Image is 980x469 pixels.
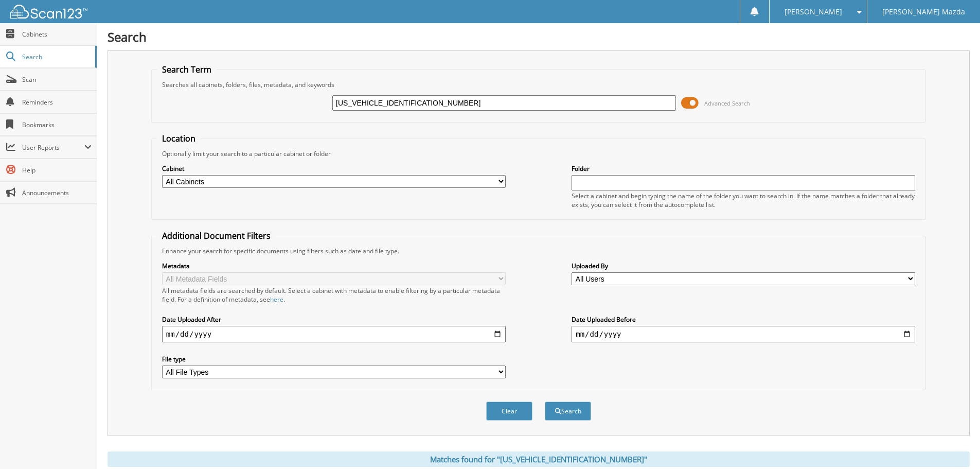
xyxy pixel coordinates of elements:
[486,402,532,421] button: Clear
[704,99,750,107] span: Advanced Search
[545,402,591,421] button: Search
[22,166,92,175] span: Help
[22,53,90,61] span: Search
[572,192,915,209] div: Select a cabinet and begin typing the name of the folder you want to search in. If the name match...
[157,149,920,158] div: Optionally limit your search to a particular cabinet or folder
[22,98,92,107] span: Reminders
[157,230,276,241] legend: Additional Document Filters
[10,5,87,19] img: scan123-logo-white.svg
[882,9,965,15] span: [PERSON_NAME] Mazda
[162,326,506,342] input: start
[22,188,92,197] span: Announcements
[270,295,283,304] a: here
[162,262,506,270] label: Metadata
[162,164,506,173] label: Cabinet
[157,133,201,144] legend: Location
[162,315,506,324] label: Date Uploaded After
[572,326,915,342] input: end
[22,30,92,39] span: Cabinets
[22,120,92,129] span: Bookmarks
[157,64,217,75] legend: Search Term
[22,75,92,84] span: Scan
[572,315,915,324] label: Date Uploaded Before
[157,247,920,255] div: Enhance your search for specific documents using filters such as date and file type.
[572,164,915,173] label: Folder
[108,451,970,467] div: Matches found for "[US_VEHICLE_IDENTIFICATION_NUMBER]"
[162,286,506,304] div: All metadata fields are searched by default. Select a cabinet with metadata to enable filtering b...
[22,143,84,152] span: User Reports
[162,355,506,363] label: File type
[785,9,842,15] span: [PERSON_NAME]
[157,80,920,89] div: Searches all cabinets, folders, files, metadata, and keywords
[108,28,970,45] h1: Search
[572,262,915,270] label: Uploaded By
